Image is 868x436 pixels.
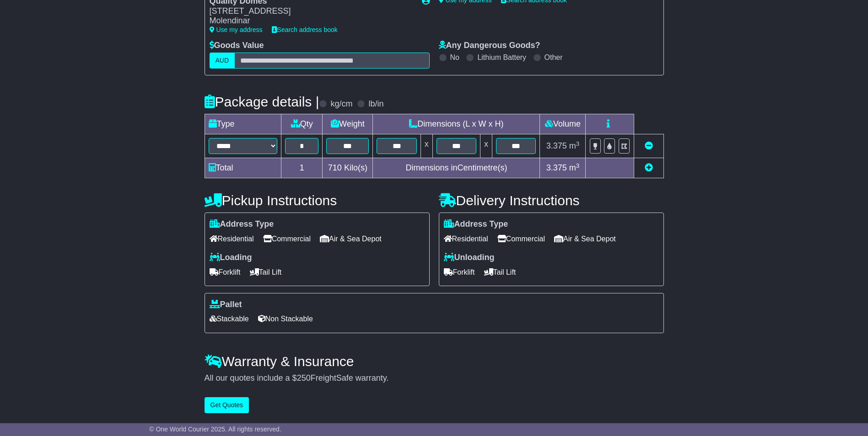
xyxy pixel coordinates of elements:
[444,219,508,229] label: Address Type
[205,114,281,134] td: Type
[258,312,313,326] span: Non Stackable
[540,114,586,134] td: Volume
[477,53,526,62] label: Lithium Battery
[263,232,311,246] span: Commercial
[205,373,664,383] div: All our quotes include a $ FreightSafe warranty.
[484,265,516,279] span: Tail Lift
[272,26,338,33] a: Search address book
[546,141,567,150] span: 3.375
[323,114,373,134] td: Weight
[576,140,580,147] sup: 3
[450,53,459,62] label: No
[281,114,323,134] td: Qty
[210,26,263,33] a: Use my address
[439,41,540,51] label: Any Dangerous Goods?
[210,6,413,16] div: [STREET_ADDRESS]
[210,219,274,229] label: Address Type
[645,141,653,150] a: Remove this item
[210,232,254,246] span: Residential
[205,354,664,369] h4: Warranty & Insurance
[210,253,252,263] label: Loading
[444,232,488,246] span: Residential
[297,373,311,383] span: 250
[330,99,352,109] label: kg/cm
[480,134,492,158] td: x
[569,141,580,150] span: m
[210,300,242,310] label: Pallet
[210,16,413,26] div: Molendinar
[210,41,264,51] label: Goods Value
[205,397,249,413] button: Get Quotes
[576,162,580,169] sup: 3
[439,193,664,208] h4: Delivery Instructions
[373,158,540,178] td: Dimensions in Centimetre(s)
[497,232,545,246] span: Commercial
[444,265,475,279] span: Forklift
[554,232,616,246] span: Air & Sea Depot
[210,312,249,326] span: Stackable
[373,114,540,134] td: Dimensions (L x W x H)
[210,53,235,69] label: AUD
[205,94,319,109] h4: Package details |
[205,193,430,208] h4: Pickup Instructions
[444,253,495,263] label: Unloading
[368,99,383,109] label: lb/in
[205,158,281,178] td: Total
[149,425,281,433] span: © One World Courier 2025. All rights reserved.
[323,158,373,178] td: Kilo(s)
[569,163,580,172] span: m
[546,163,567,172] span: 3.375
[250,265,282,279] span: Tail Lift
[320,232,382,246] span: Air & Sea Depot
[545,53,563,62] label: Other
[281,158,323,178] td: 1
[645,163,653,172] a: Add new item
[210,265,241,279] span: Forklift
[328,163,342,172] span: 710
[421,134,432,158] td: x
